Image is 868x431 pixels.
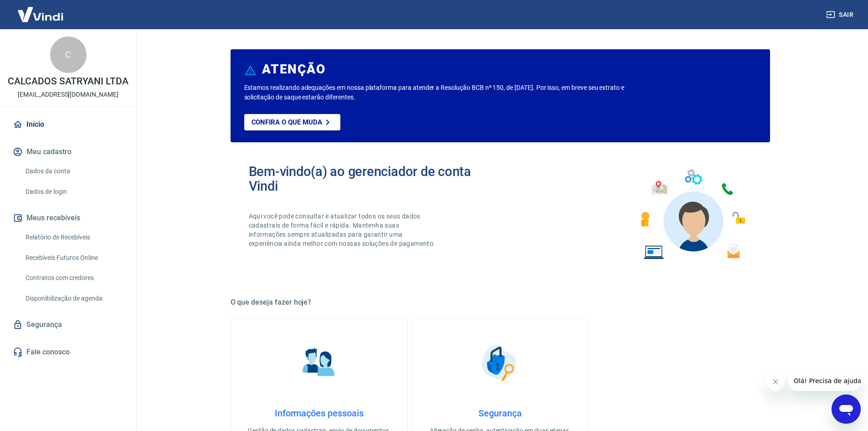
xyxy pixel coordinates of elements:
[824,6,857,23] button: Sair
[244,114,340,130] a: Confira o que muda
[426,408,574,419] h4: Segurança
[231,298,770,307] h5: O que deseja fazer hoje?
[22,249,125,267] a: Recebíveis Futuros Online
[18,90,118,99] p: [EMAIL_ADDRESS][DOMAIN_NAME]
[11,114,125,135] a: Início
[477,340,523,386] img: Segurança
[832,395,861,424] iframe: Botão para abrir a janela de mensagens
[22,182,125,201] a: Dados de login
[22,289,125,308] a: Disponibilização de agenda
[632,164,752,265] img: Imagem de um avatar masculino com diversos icones exemplificando as funcionalidades do gerenciado...
[252,118,322,126] p: Confira o que muda
[5,6,77,14] span: Olá! Precisa de ajuda?
[788,371,861,391] iframe: Mensagem da empresa
[766,373,785,391] iframe: Fechar mensagem
[11,315,125,335] a: Segurança
[244,83,654,102] p: Estamos realizando adequações em nossa plataforma para atender a Resolução BCB nº 150, de [DATE]....
[11,0,70,28] img: Vindi
[296,340,342,386] img: Informações pessoais
[8,77,128,86] p: CALCADOS SATRYANI LTDA
[11,142,125,162] button: Meu cadastro
[22,269,125,287] a: Contratos com credores
[22,228,125,247] a: Relatório de Recebíveis
[262,65,325,74] h6: ATENÇÃO
[50,36,87,73] div: C
[11,208,125,228] button: Meus recebíveis
[249,212,437,248] p: Aqui você pode consultar e atualizar todos os seus dados cadastrais de forma fácil e rápida. Mant...
[249,164,500,193] h2: Bem-vindo(a) ao gerenciador de conta Vindi
[11,342,125,362] a: Fale conosco
[22,162,125,181] a: Dados da conta
[246,408,393,419] h4: Informações pessoais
